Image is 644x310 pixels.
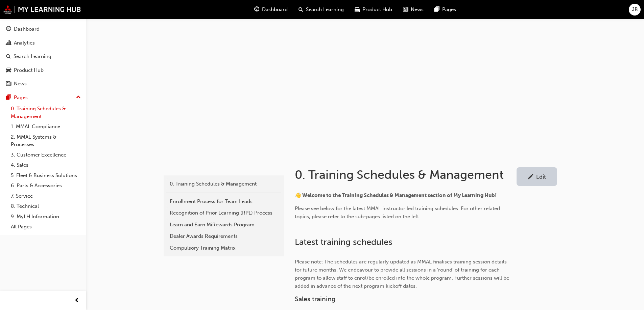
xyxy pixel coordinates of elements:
[442,6,456,13] span: Pages
[6,54,11,60] span: search-icon
[14,94,28,102] div: Pages
[8,121,84,132] a: 1. MMAL Compliance
[14,39,35,47] div: Analytics
[170,244,278,252] div: Compulsory Training Matrix
[3,64,84,77] a: Product Hub
[3,91,84,104] button: Pages
[8,132,84,150] a: 2. MMAL Systems & Processes
[429,3,461,17] a: pages-iconPages
[295,167,517,182] h1: 0. Training Schedules & Management
[3,78,84,90] a: News
[14,80,27,88] div: News
[166,242,281,254] a: Compulsory Training Matrix
[8,201,84,212] a: 8. Technical
[166,230,281,242] a: Dealer Awards Requirements
[170,221,278,229] div: Learn and Earn MiRewards Program
[254,5,259,14] span: guage-icon
[249,3,293,17] a: guage-iconDashboard
[403,5,408,14] span: news-icon
[14,66,44,74] div: Product Hub
[517,167,557,186] a: Edit
[6,67,11,74] span: car-icon
[170,209,278,217] div: Recognition of Prior Learning (RPL) Process
[14,25,40,33] div: Dashboard
[8,104,84,121] a: 0. Training Schedules & Management
[295,237,392,247] span: Latest training schedules
[3,23,84,35] a: Dashboard
[536,173,546,180] div: Edit
[299,5,303,14] span: search-icon
[8,180,84,191] a: 6. Parts & Accessories
[306,6,344,13] span: Search Learning
[3,22,84,91] button: DashboardAnalyticsSearch LearningProduct HubNews
[6,40,11,46] span: chart-icon
[411,6,424,13] span: News
[6,26,11,32] span: guage-icon
[8,191,84,201] a: 7. Service
[629,4,641,16] button: JB
[632,6,638,13] span: JB
[295,205,501,220] span: Please see below for the latest MMAL instructor led training schedules. For other related topics,...
[3,5,81,14] img: mmal
[170,232,278,240] div: Dealer Awards Requirements
[6,95,11,101] span: pages-icon
[8,160,84,170] a: 4. Sales
[355,5,360,14] span: car-icon
[74,297,79,305] span: prev-icon
[76,93,81,102] span: up-icon
[434,5,439,14] span: pages-icon
[166,219,281,231] a: Learn and Earn MiRewards Program
[295,259,510,289] span: Please note: The schedules are regularly updated as MMAL finalises training session details for f...
[528,174,533,181] span: pencil-icon
[8,212,84,222] a: 9. MyLH Information
[295,295,336,303] span: Sales training
[262,6,288,13] span: Dashboard
[166,196,281,207] a: Enrollment Process for Team Leads
[170,180,278,188] div: 0. Training Schedules & Management
[170,198,278,205] div: Enrollment Process for Team Leads
[6,81,11,87] span: news-icon
[293,3,349,17] a: search-iconSearch Learning
[362,6,392,13] span: Product Hub
[8,150,84,160] a: 3. Customer Excellence
[3,50,84,63] a: Search Learning
[166,207,281,219] a: Recognition of Prior Learning (RPL) Process
[398,3,429,17] a: news-iconNews
[8,170,84,181] a: 5. Fleet & Business Solutions
[8,222,84,232] a: All Pages
[295,192,497,198] span: 👋 Welcome to the Training Schedules & Management section of My Learning Hub!
[3,37,84,49] a: Analytics
[166,178,281,190] a: 0. Training Schedules & Management
[349,3,398,17] a: car-iconProduct Hub
[14,53,51,60] div: Search Learning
